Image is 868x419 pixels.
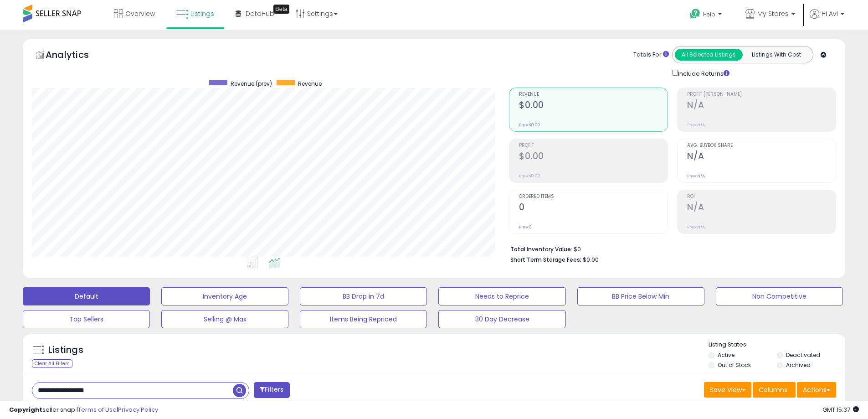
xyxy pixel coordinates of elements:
[519,92,668,97] span: Revenue
[797,382,836,398] button: Actions
[300,310,427,328] button: Items Being Repriced
[718,361,751,369] label: Out of Stock
[822,9,838,18] span: Hi Avi
[118,405,158,414] a: Privacy Policy
[273,5,289,14] div: Tooltip anchor
[519,194,668,199] span: Ordered Items
[704,382,751,398] button: Save View
[759,385,787,394] span: Columns
[519,143,668,148] span: Profit
[46,48,107,63] h5: Analytics
[510,243,829,254] li: $0
[246,9,274,18] span: DataHub
[633,51,669,59] div: Totals For
[718,351,734,359] label: Active
[687,194,836,199] span: ROI
[161,310,288,328] button: Selling @ Max
[519,122,540,128] small: Prev: $0.00
[687,122,705,128] small: Prev: N/A
[577,287,704,305] button: BB Price Below Min
[687,100,836,112] h2: N/A
[786,351,820,359] label: Deactivated
[300,287,427,305] button: BB Drop in 7d
[519,100,668,112] h2: $0.00
[683,1,731,30] a: Help
[822,405,859,414] span: 2025-09-11 15:37 GMT
[665,68,740,78] div: Include Returns
[786,361,811,369] label: Archived
[125,9,155,18] span: Overview
[583,255,599,264] span: $0.00
[519,173,540,179] small: Prev: $0.00
[510,245,572,253] b: Total Inventory Value:
[438,310,565,328] button: 30 Day Decrease
[709,341,845,349] p: Listing States:
[190,9,214,18] span: Listings
[687,173,705,179] small: Prev: N/A
[510,256,581,264] b: Short Term Storage Fees:
[703,10,715,18] span: Help
[161,287,288,305] button: Inventory Age
[687,202,836,214] h2: N/A
[254,382,289,398] button: Filters
[716,287,843,305] button: Non Competitive
[231,80,272,88] span: Revenue (prev)
[810,9,844,30] a: Hi Avi
[675,49,743,61] button: All Selected Listings
[23,310,150,328] button: Top Sellers
[48,344,83,357] h5: Listings
[687,92,836,97] span: Profit [PERSON_NAME]
[519,202,668,214] h2: 0
[9,405,42,414] strong: Copyright
[687,151,836,163] h2: N/A
[687,143,836,148] span: Avg. Buybox Share
[9,406,158,414] div: seller snap | |
[742,49,810,61] button: Listings With Cost
[298,80,322,88] span: Revenue
[519,224,532,230] small: Prev: 0
[32,359,72,368] div: Clear All Filters
[23,287,150,305] button: Default
[753,382,796,398] button: Columns
[757,9,789,18] span: My Stores
[78,405,117,414] a: Terms of Use
[687,224,705,230] small: Prev: N/A
[438,287,565,305] button: Needs to Reprice
[689,8,701,20] i: Get Help
[519,151,668,163] h2: $0.00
